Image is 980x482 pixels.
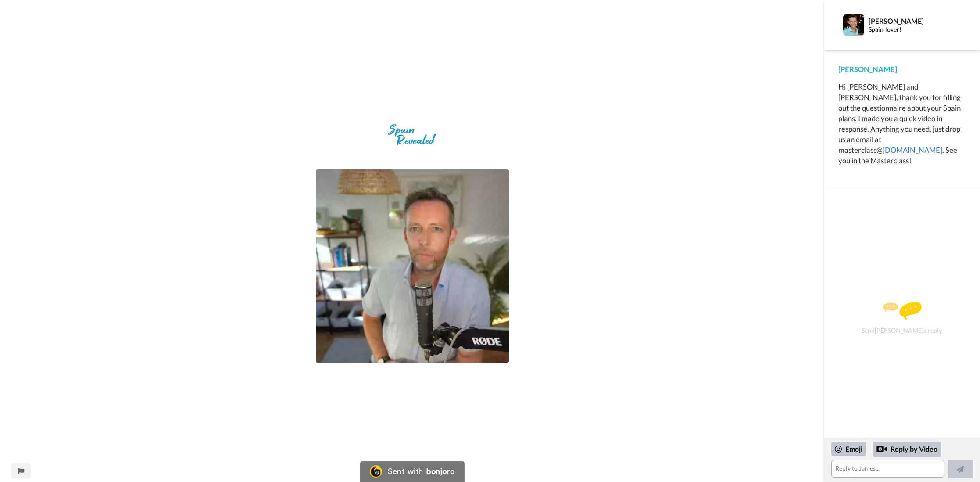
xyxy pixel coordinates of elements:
div: Spain lover! [869,26,966,33]
a: [DOMAIN_NAME] [883,145,942,155]
img: Bonjoro Logo [369,465,382,478]
img: message.svg [883,302,922,320]
div: [PERSON_NAME] [869,17,966,25]
div: Emoji [831,442,866,456]
div: Reply by Video [873,442,941,457]
div: [PERSON_NAME] [838,64,966,75]
div: Send [PERSON_NAME] a reply. [836,203,968,433]
div: Sent with [388,468,423,475]
div: Hi [PERSON_NAME] and [PERSON_NAME], thank you for filling out the questionnaire about your Spain ... [838,82,966,166]
a: Bonjoro LogoSent withbonjoro [360,461,464,482]
div: Reply by Video [876,444,887,454]
img: 06906c8b-eeae-4fc1-9b3e-93850d61b61a [381,117,443,152]
img: Profile Image [843,14,864,36]
div: bonjoro [426,468,454,475]
img: 9b5f7416-651d-49ef-b225-b8b028c6ea0f-thumb.jpg [316,169,509,363]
